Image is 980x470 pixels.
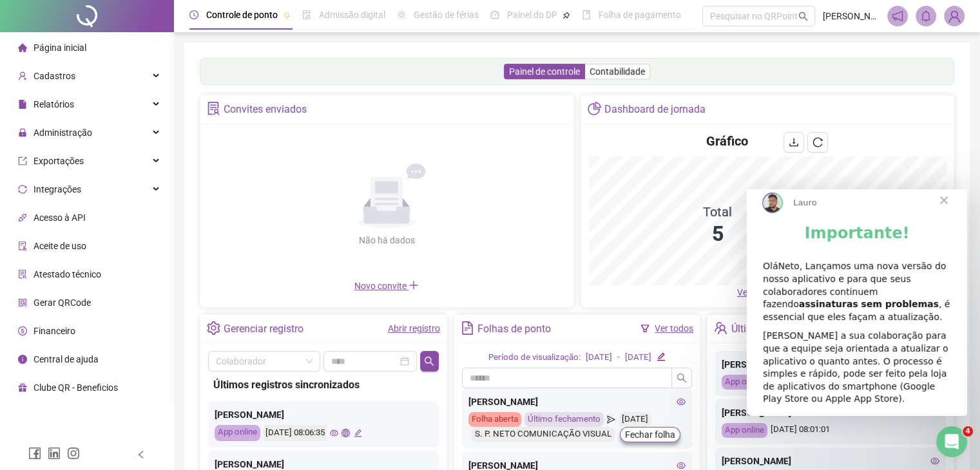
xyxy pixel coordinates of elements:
span: search [798,12,808,21]
div: Últimos registros sincronizados [731,318,874,340]
div: [PERSON_NAME] [722,454,939,468]
iframe: Intercom live chat [936,426,967,457]
span: gift [18,383,27,392]
div: Últimos registros sincronizados [213,377,434,393]
span: Atestado técnico [34,269,101,279]
div: Folhas de ponto [477,318,551,340]
span: pie-chart [588,102,601,115]
span: lock [18,128,27,137]
div: Período de visualização: [488,351,581,364]
span: team [714,321,727,335]
button: Fechar folha [620,427,680,442]
span: Painel de controle [509,66,580,77]
span: linkedin [48,447,61,460]
iframe: Intercom live chat mensagem [747,189,967,416]
div: App online [722,423,767,438]
span: Clube QR - Beneficios [34,382,118,393]
span: file-done [302,10,311,19]
div: App online [722,375,767,390]
span: [PERSON_NAME] [823,9,879,23]
span: sync [18,185,27,194]
span: Integrações [34,184,81,194]
div: [DATE] [586,351,612,364]
div: [DATE] 08:06:35 [722,375,939,390]
span: file [18,100,27,109]
span: Painel do DP [507,10,557,20]
span: clock-circle [189,10,198,19]
span: solution [18,270,27,279]
span: Financeiro [34,326,75,336]
div: [DATE] 08:06:35 [264,425,327,441]
span: Exportações [34,156,84,166]
div: [DATE] [619,412,651,427]
a: Ver detalhes down [737,287,798,297]
div: [PERSON_NAME] [468,395,686,409]
span: Administração [34,127,92,138]
div: Dashboard de jornada [604,99,706,120]
span: facebook [28,447,41,460]
span: search [677,373,687,383]
span: filter [640,324,649,333]
span: Contabilidade [590,66,645,77]
span: bell [920,10,932,22]
div: [PERSON_NAME] [722,406,939,420]
span: Página inicial [34,42,86,53]
a: Ver todos [655,323,693,334]
span: file-text [461,321,474,335]
div: Não há dados [327,233,446,247]
span: instagram [67,447,80,460]
b: assinaturas sem problemas [52,109,192,120]
span: pushpin [562,12,570,19]
span: Controle de ponto [206,10,278,20]
span: download [789,137,799,147]
span: global [341,429,350,437]
span: info-circle [18,355,27,364]
div: Convites enviados [224,99,307,120]
span: edit [657,352,665,361]
span: 4 [963,426,973,437]
span: left [137,450,146,459]
span: dollar [18,326,27,335]
div: [DATE] 08:01:01 [722,423,939,438]
span: qrcode [18,298,27,307]
div: App online [215,425,260,441]
span: eye [677,397,686,406]
span: api [18,213,27,222]
a: Abrir registro [388,323,440,334]
div: S. P. NETO COMUNICAÇÃO VISUAL [472,427,615,442]
div: [PERSON_NAME] [722,357,939,371]
span: Aceite de uso [34,241,86,251]
span: reload [812,137,823,147]
span: eye [330,429,338,437]
span: Gestão de férias [414,10,479,20]
span: Central de ajuda [34,354,99,364]
div: [PERSON_NAME] [215,408,432,422]
span: setting [207,321,220,335]
div: - [617,351,620,364]
span: plus [408,280,419,290]
div: Folha aberta [468,412,521,427]
span: export [18,156,27,165]
div: Último fechamento [524,412,604,427]
span: sun [397,10,406,19]
span: Relatórios [34,99,74,109]
span: solution [207,102,220,115]
span: dashboard [490,10,499,19]
b: Importante! [58,35,163,53]
span: audit [18,241,27,250]
div: OláNeto, Lançamos uma nova versão do nosso aplicativo e para que seus colaboradores continuem faz... [16,71,204,134]
span: eye [677,461,686,470]
span: Acesso à API [34,212,86,223]
span: book [582,10,591,19]
span: search [424,356,434,366]
span: pushpin [283,12,291,19]
span: Admissão digital [319,10,385,20]
span: Fechar folha [625,428,675,442]
span: Ver detalhes [737,287,787,297]
span: edit [354,429,362,437]
img: 60140 [945,6,964,26]
span: send [607,412,615,427]
span: user-add [18,71,27,80]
